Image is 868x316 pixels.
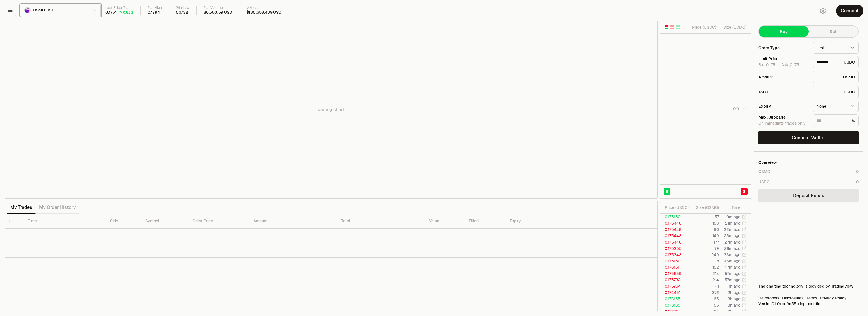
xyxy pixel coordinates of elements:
div: 0.1751 [105,10,117,15]
td: 178 [690,258,719,264]
div: $130,658,439 USD [246,10,281,15]
td: 0.175343 [660,252,690,258]
td: 0.175448 [660,239,690,245]
div: 0.82% [123,10,134,15]
div: Time [724,205,740,210]
button: Limit [813,42,859,54]
td: 157 [690,214,719,220]
div: Price ( USDC ) [665,205,690,210]
time: 21m ago [725,221,740,226]
a: TradingView [831,284,853,289]
span: USDC [46,8,57,13]
button: Sell [809,26,858,37]
span: Ask [781,62,801,68]
button: 0.1751 [766,62,777,67]
td: 90 [690,226,719,233]
th: Side [106,214,141,229]
td: 249 [690,252,719,258]
button: Show Buy Orders Only [676,25,680,30]
div: Price ( USDC ) [691,24,716,30]
div: 0.1794 [148,10,160,15]
th: Value [424,214,464,229]
div: Limit Price [758,57,808,61]
div: Max. Slippage [758,115,808,119]
img: OSMO Logo [25,8,30,13]
time: 46m ago [724,258,740,264]
th: Amount [249,214,337,229]
td: 0.176151 [660,258,690,264]
td: 0.175659 [660,270,690,277]
td: 65 [690,296,719,302]
span: Bid - [758,62,780,68]
time: 3h ago [728,309,740,314]
td: 79 [690,245,719,252]
td: 0.174451 [660,289,690,296]
td: 214 [690,270,719,277]
button: Connect [836,5,863,17]
th: Filled [464,214,505,229]
span: de9d55ce17949e008fb62f719d96d919b3f33879 [782,301,799,306]
div: Size ( OSMO ) [721,24,746,30]
div: 0 [856,169,859,174]
time: 10m ago [725,214,740,219]
button: Select all [9,219,14,223]
div: OSMO [758,169,770,174]
button: 0.1751 [789,62,801,67]
div: Expiry [758,104,808,108]
div: Version 0.1.0 + in production [758,301,859,307]
td: 214 [690,277,719,283]
div: 0 [856,179,859,185]
time: 33m ago [724,252,740,257]
td: 0.173754 [660,308,690,315]
div: $8,560.59 USD [204,10,232,15]
td: 0.175782 [660,277,690,283]
div: Mkt cap [246,6,281,10]
td: 0.175448 [660,220,690,226]
time: 3h ago [728,303,740,308]
time: 47m ago [724,265,740,270]
a: Developers [758,295,779,301]
div: On immediate trades only [758,121,808,126]
span: S [743,189,746,194]
div: Last Price (24h) [105,6,134,10]
td: 152 [690,264,719,270]
time: 27m ago [724,240,740,245]
div: 0.1732 [176,10,188,15]
td: 0.175448 [660,226,690,233]
time: 22m ago [724,227,740,232]
p: Loading chart... [315,106,347,113]
div: Total [758,90,808,94]
div: USDC [813,86,859,98]
div: The charting technology is provided by [758,283,859,289]
span: B [666,189,668,194]
div: OSMO [813,71,859,83]
time: 1h ago [729,284,740,289]
td: 0.175150 [660,214,690,220]
th: Symbol [141,214,188,229]
th: Time [23,214,105,229]
a: Disclosures [782,295,803,301]
time: 3h ago [728,296,740,301]
div: % [813,114,859,127]
div: Size ( OSMO ) [695,205,719,210]
div: Overview [758,160,777,165]
time: 28m ago [724,246,740,251]
td: 0.173165 [660,302,690,308]
time: 57m ago [725,277,740,282]
button: Connect Wallet [758,131,859,144]
td: 376 [690,289,719,296]
th: Order Price [188,214,249,229]
td: <1 [690,283,719,289]
button: Buy [759,26,809,37]
span: OSMO [33,8,45,13]
button: 0.01 [731,105,746,112]
td: 177 [690,239,719,245]
time: 2h ago [728,290,740,295]
div: — [665,105,670,113]
button: Show Sell Orders Only [670,25,674,30]
time: 57m ago [725,271,740,276]
a: Privacy Policy [820,295,847,301]
div: USDC [813,56,859,68]
div: 24h Volume [204,6,232,10]
div: Order Type [758,46,808,50]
